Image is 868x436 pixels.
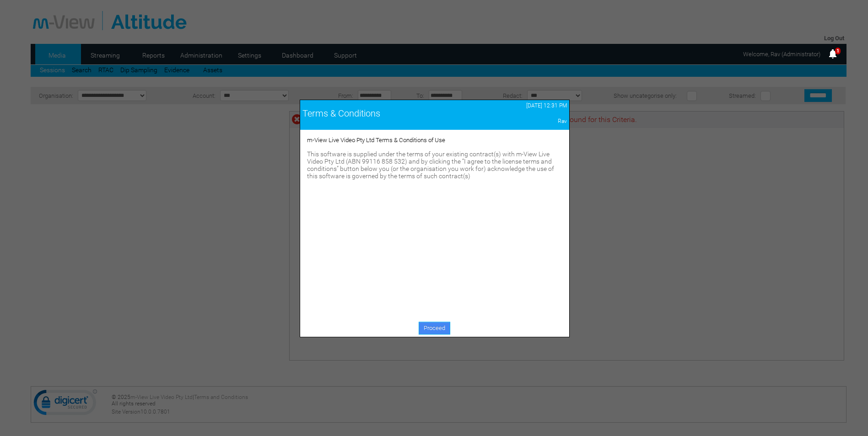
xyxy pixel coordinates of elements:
td: Rav [474,116,569,127]
div: Terms & Conditions [302,108,471,119]
a: Proceed [419,322,450,335]
td: [DATE] 12:31 PM [474,100,569,111]
span: 1 [835,48,841,54]
span: This software is supplied under the terms of your existing contract(s) with m-View Live Video Pty... [307,150,554,180]
img: bell25.png [827,48,838,59]
span: m-View Live Video Pty Ltd Terms & Conditions of Use [307,137,445,144]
